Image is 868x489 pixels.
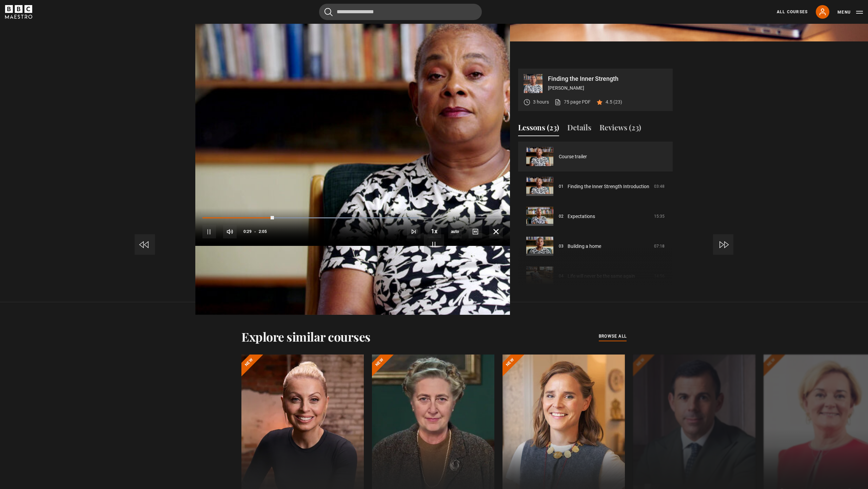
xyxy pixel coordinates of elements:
a: 75 page PDF [554,98,591,106]
p: 4.5 (23) [606,98,622,106]
a: browse all [599,333,627,340]
p: Finding the Inner Strength [548,76,667,82]
a: Expectations [568,213,595,220]
button: Details [567,122,591,136]
a: Finding the Inner Strength Introduction [568,183,649,190]
svg: BBC Maestro [5,5,32,19]
p: 3 hours [533,98,549,106]
a: All Courses [777,9,808,15]
button: Lessons (23) [518,122,559,136]
div: Progress Bar [202,217,503,219]
button: Next Lesson [407,225,420,238]
button: Pause [202,225,216,238]
p: [PERSON_NAME] [548,85,667,92]
span: - [254,229,256,234]
span: 0:29 [243,225,252,238]
button: Captions [469,225,482,238]
span: 2:05 [259,225,267,238]
button: Submit the search query [324,8,333,16]
a: Building a home [568,243,601,250]
input: Search [319,4,482,20]
button: Fullscreen [489,225,503,238]
a: Course trailer [559,153,587,160]
button: Mute [223,225,237,238]
button: Reviews (23) [599,122,641,136]
span: auto [448,225,462,238]
span: browse all [599,333,627,340]
video-js: Video Player [195,69,510,246]
h2: Explore similar courses [241,329,371,344]
div: Current quality: 1080p [448,225,462,238]
button: Toggle navigation [837,9,863,16]
button: Playback Rate [428,224,441,238]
